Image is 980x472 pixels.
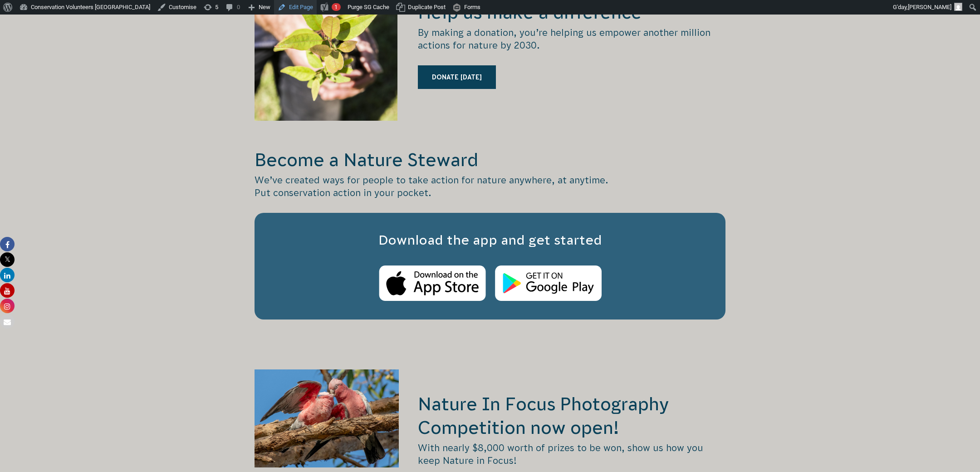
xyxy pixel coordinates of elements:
p: With nearly $8,000 worth of prizes to be won, show us how you keep Nature in Focus! [418,442,725,467]
p: We’ve created ways for people to take action for nature anywhere, at anytime. Put conservation ac... [255,174,725,199]
span: 1 [334,4,338,10]
h2: Nature In Focus Photography Competition now open! [418,392,725,439]
img: Apple Store Logo [379,265,486,301]
a: Donate [DATE] [418,65,496,89]
img: Android Store Logo [495,265,602,301]
h2: Become a Nature Steward [255,148,725,172]
h3: Download the app and get started [273,231,707,250]
span: [PERSON_NAME] [908,4,951,10]
p: By making a donation, you’re helping us empower another million actions for nature by 2030. [418,26,725,52]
